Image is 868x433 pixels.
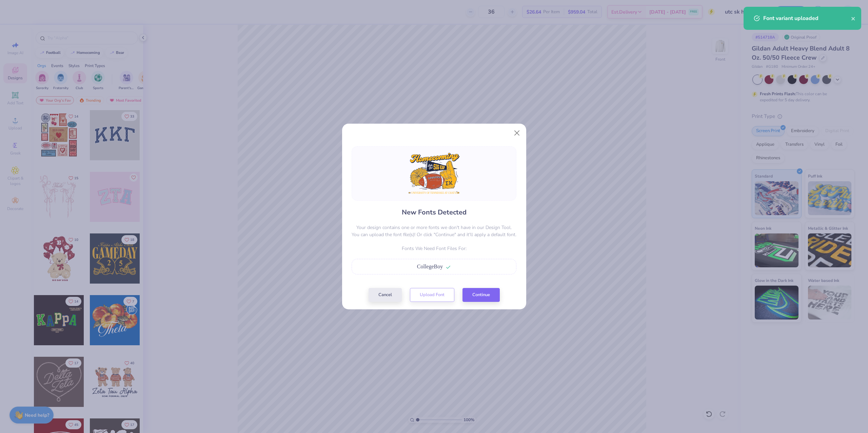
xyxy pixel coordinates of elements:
button: Cancel [369,288,402,302]
button: Continue [462,288,500,302]
p: Fonts We Need Font Files For: [352,245,516,252]
div: Font variant uploaded [763,14,851,22]
p: Your design contains one or more fonts we don't have in our Design Tool. You can upload the font ... [352,224,516,238]
h4: New Fonts Detected [402,207,467,217]
button: close [851,14,856,22]
span: CollegeBoy [417,264,443,269]
button: Close [510,126,523,139]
